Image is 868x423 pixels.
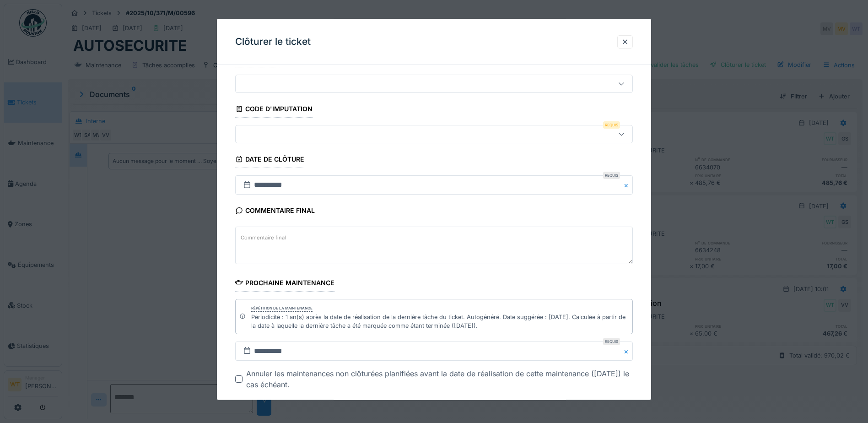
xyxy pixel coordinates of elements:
[251,305,313,311] div: Répétition de la maintenance
[623,175,633,195] button: Close
[235,204,315,219] div: Commentaire final
[235,36,311,48] h3: Clôturer le ticket
[235,52,280,67] div: Anomalie
[235,102,313,118] div: Code d'imputation
[251,313,629,330] div: Périodicité : 1 an(s) après la date de réalisation de la dernière tâche du ticket. Autogénéré. Da...
[603,338,620,345] div: Requis
[239,232,288,243] label: Commentaire final
[246,368,633,390] div: Annuler les maintenances non clôturées planifiées avant la date de réalisation de cette maintenan...
[603,172,620,179] div: Requis
[623,342,633,361] button: Close
[235,152,304,168] div: Date de clôture
[235,276,334,291] div: Prochaine maintenance
[603,121,620,129] div: Requis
